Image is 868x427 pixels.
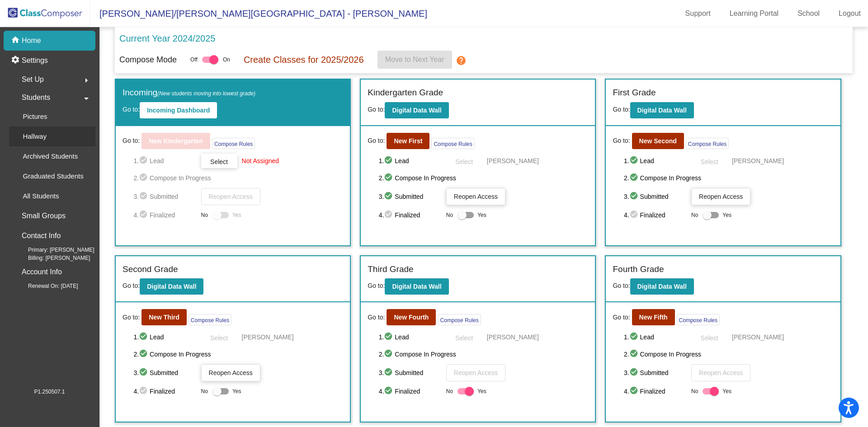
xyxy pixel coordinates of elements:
p: Current Year 2024/2025 [119,32,215,45]
button: Select [446,330,482,344]
span: Yes [232,386,241,397]
span: 3. Submitted [624,367,687,378]
button: New Second [632,133,684,149]
span: Select [210,334,228,342]
button: Reopen Access [691,188,750,205]
span: Go to: [123,106,140,113]
button: Reopen Access [446,364,505,381]
mat-icon: check_circle [629,210,640,221]
b: Digital Data Wall [392,283,441,290]
span: Not Assigned [242,156,279,165]
span: 1. Lead [133,332,196,343]
button: Compose Rules [431,138,474,149]
span: Reopen Access [454,193,498,200]
button: Reopen Access [201,364,260,381]
button: New First [387,133,429,149]
span: No [201,211,208,219]
button: Digital Data Wall [630,278,694,295]
button: Compose Rules [212,138,255,149]
span: No [691,211,698,219]
mat-icon: check_circle [139,332,150,343]
span: 4. Finalized [624,210,687,221]
span: Select [701,334,718,342]
mat-icon: check_circle [629,173,640,183]
span: 3. Submitted [379,367,442,378]
span: Select [701,158,718,165]
span: Go to: [123,136,140,145]
span: Reopen Access [209,369,253,376]
mat-icon: check_circle [139,155,150,166]
button: Select [201,330,237,344]
label: Fourth Grade [613,263,664,276]
span: 4. Finalized [379,210,442,221]
span: 2. Compose In Progress [379,173,589,183]
p: Archived Students [23,151,78,162]
b: New Second [639,137,677,145]
b: New Kindergarten [149,137,203,145]
mat-icon: check_circle [139,386,150,397]
span: On [223,56,230,64]
span: Students [22,91,50,104]
mat-icon: check_circle [384,367,395,378]
span: [PERSON_NAME] [732,333,784,342]
mat-icon: check_circle [384,191,395,202]
button: Reopen Access [691,364,750,381]
button: Digital Data Wall [140,278,203,295]
button: New Third [142,309,187,325]
label: Incoming [123,86,255,99]
b: Digital Data Wall [147,283,196,290]
span: Go to: [123,313,140,322]
span: Reopen Access [699,193,743,200]
button: Select [691,154,727,168]
span: Renewal On: [DATE] [14,282,78,290]
span: 1. Lead [624,332,687,343]
b: New Third [149,314,179,321]
button: Reopen Access [446,188,505,205]
span: 3. Submitted [133,367,196,378]
button: Digital Data Wall [385,278,448,295]
span: Select [455,334,473,342]
button: Select [446,154,482,168]
span: No [446,387,453,395]
button: Compose Rules [189,314,231,325]
span: 2. Compose In Progress [624,173,834,183]
label: Second Grade [123,263,178,276]
mat-icon: check_circle [629,191,640,202]
span: Yes [232,210,241,221]
span: Move to Next Year [385,56,444,63]
span: Reopen Access [454,369,498,376]
mat-icon: check_circle [139,349,150,360]
b: Incoming Dashboard [147,107,210,114]
span: Yes [722,210,731,221]
span: 3. Submitted [379,191,442,202]
p: Small Groups [22,210,66,222]
span: 4. Finalized [379,386,442,397]
span: Select [455,158,473,165]
span: Primary: [PERSON_NAME] [14,246,94,254]
mat-icon: check_circle [629,155,640,166]
b: New Fifth [639,314,668,321]
a: School [790,6,827,21]
a: Logout [831,6,868,21]
mat-icon: check_circle [384,173,395,183]
b: New Fourth [394,314,429,321]
b: New First [394,137,422,145]
mat-icon: check_circle [139,191,150,202]
mat-icon: check_circle [139,210,150,221]
span: 3. Submitted [624,191,687,202]
button: Digital Data Wall [630,102,694,118]
mat-icon: home [11,35,22,46]
span: Select [210,158,228,165]
button: Reopen Access [201,188,260,205]
mat-icon: help [456,55,467,66]
button: Move to Next Year [377,51,452,69]
a: Support [678,6,718,21]
span: Reopen Access [699,369,743,376]
span: 1. Lead [133,155,196,166]
mat-icon: settings [11,55,22,66]
p: Settings [22,55,48,66]
p: Contact Info [22,230,61,242]
mat-icon: check_circle [384,332,395,343]
span: [PERSON_NAME] [242,333,294,342]
span: Set Up [22,73,44,86]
